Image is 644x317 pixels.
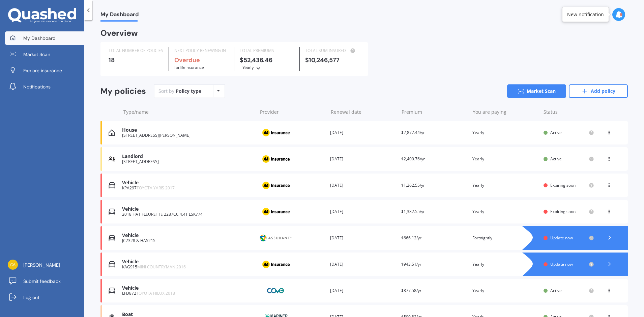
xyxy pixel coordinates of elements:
[242,64,254,71] div: Yearly
[122,154,254,159] div: Landlord
[23,67,62,74] span: Explore insurance
[567,11,604,18] div: New notification
[8,260,18,270] img: 6eac1b3048f7f9826c90f05a60476468
[550,288,562,293] span: Active
[23,278,61,285] span: Submit feedback
[122,238,254,243] div: JC7328 & HA5215
[174,56,200,64] b: Overdue
[472,235,538,241] div: Fortnightly
[259,153,293,165] img: AA
[544,109,594,115] div: Status
[109,208,115,215] img: Vehicle
[330,287,396,294] div: [DATE]
[109,47,163,54] div: TOTAL NUMBER OF POLICIES
[109,182,115,189] img: Vehicle
[259,179,293,192] img: AA
[472,156,538,162] div: Yearly
[472,261,538,268] div: Yearly
[550,130,562,135] span: Active
[330,182,396,189] div: [DATE]
[122,291,254,296] div: LFD872
[472,287,538,294] div: Yearly
[100,30,138,36] div: Overview
[259,205,293,218] img: AA
[473,109,538,115] div: You are paying
[109,156,115,162] img: Landlord
[23,262,60,268] span: [PERSON_NAME]
[331,109,396,115] div: Renewal date
[122,212,254,217] div: 2018 FIAT FLEURETTE 2287CC 4.4T LSK774
[550,261,573,267] span: Update now
[122,133,254,138] div: [STREET_ADDRESS][PERSON_NAME]
[137,185,175,191] span: TOYOTA YARIS 2017
[174,47,229,54] div: NEXT POLICY RENEWING IN
[23,294,39,301] span: Log out
[158,88,201,95] div: Sort by:
[260,109,325,115] div: Provider
[122,186,254,190] div: KPA297
[122,259,254,265] div: Vehicle
[23,83,51,90] span: Notifications
[550,156,562,162] span: Active
[109,287,115,294] img: Vehicle
[5,80,84,94] a: Notifications
[401,156,425,162] span: $2,400.76/yr
[5,291,84,304] a: Log out
[23,51,50,58] span: Market Scan
[176,88,201,95] div: Policy type
[5,258,84,272] a: [PERSON_NAME]
[137,264,186,270] span: MINI COUNTRYMAN 2016
[100,11,139,20] span: My Dashboard
[330,261,396,268] div: [DATE]
[401,235,421,241] span: $666.12/yr
[109,57,163,63] div: 18
[401,288,421,293] span: $877.58/yr
[122,180,254,186] div: Vehicle
[569,84,628,98] a: Add policy
[259,232,293,244] img: Protecta
[330,208,396,215] div: [DATE]
[122,127,254,133] div: House
[109,129,115,136] img: House
[100,86,146,96] div: My policies
[259,284,293,297] img: Cove
[550,182,576,188] span: Expiring soon
[5,274,84,288] a: Submit feedback
[472,208,538,215] div: Yearly
[23,35,56,42] span: My Dashboard
[122,233,254,238] div: Vehicle
[5,64,84,77] a: Explore insurance
[5,31,84,45] a: My Dashboard
[259,258,293,271] img: AA
[330,129,396,136] div: [DATE]
[122,206,254,212] div: Vehicle
[305,47,359,54] div: TOTAL SUM INSURED
[401,209,425,214] span: $1,332.55/yr
[174,64,204,70] span: for Life insurance
[240,47,294,54] div: TOTAL PREMIUMS
[402,109,467,115] div: Premium
[401,130,425,135] span: $2,877.44/yr
[136,290,175,296] span: TOYOTA HILUX 2018
[550,209,576,214] span: Expiring soon
[122,285,254,291] div: Vehicle
[240,57,294,71] div: $52,436.46
[109,235,115,241] img: Vehicle
[507,84,566,98] a: Market Scan
[330,235,396,241] div: [DATE]
[401,182,425,188] span: $1,262.55/yr
[259,126,293,139] img: AA
[5,48,84,61] a: Market Scan
[122,265,254,269] div: KAG915
[305,57,359,63] div: $10,246,577
[550,235,573,241] span: Update now
[472,129,538,136] div: Yearly
[330,156,396,162] div: [DATE]
[122,159,254,164] div: [STREET_ADDRESS]
[401,261,421,267] span: $943.51/yr
[123,109,255,115] div: Type/name
[109,261,115,268] img: Vehicle
[472,182,538,189] div: Yearly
